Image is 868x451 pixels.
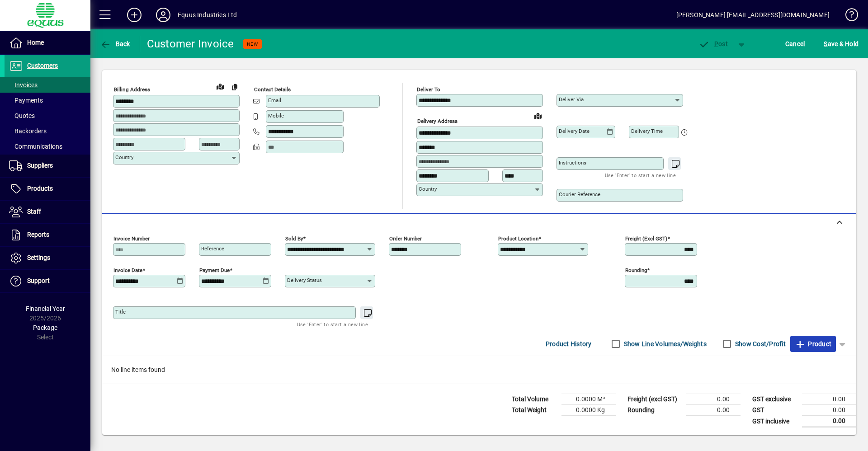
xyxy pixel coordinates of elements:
td: GST exclusive [748,394,802,405]
mat-label: Freight (excl GST) [625,235,667,242]
span: Cancel [785,37,805,51]
label: Show Line Volumes/Weights [622,339,707,348]
button: Product [790,336,836,352]
span: Reports [27,231,49,238]
a: View on map [213,79,227,94]
a: Invoices [5,77,90,93]
span: Products [27,185,53,192]
mat-label: Invoice date [113,267,142,273]
mat-label: Title [115,309,126,315]
span: Suppliers [27,162,53,169]
mat-hint: Use 'Enter' to start a new line [605,170,676,180]
td: Total Volume [507,394,561,405]
mat-label: Delivery date [559,128,590,134]
mat-label: Deliver via [559,96,584,103]
a: Staff [5,201,90,223]
span: Home [27,39,44,46]
app-page-header-button: Back [90,36,140,52]
label: Show Cost/Profit [733,339,786,348]
a: View on map [531,108,545,123]
span: Support [27,277,50,284]
mat-label: Order number [389,235,422,242]
span: Package [33,324,57,331]
mat-label: Courier Reference [559,191,600,197]
a: Quotes [5,108,90,123]
a: Home [5,32,90,54]
button: Save & Hold [821,36,861,52]
a: Reports [5,224,90,246]
span: NEW [247,41,258,47]
span: Settings [27,254,50,261]
span: Staff [27,208,41,215]
td: 0.00 [686,405,741,416]
mat-label: Country [115,154,133,160]
mat-label: Product location [498,235,538,242]
a: Knowledge Base [839,2,857,31]
div: Equus Industries Ltd [178,8,237,22]
td: 0.00 [802,394,856,405]
td: Rounding [623,405,686,416]
mat-label: Instructions [559,160,586,166]
button: Back [98,36,132,52]
span: Back [100,40,130,47]
mat-label: Mobile [268,113,284,119]
mat-label: Invoice number [113,235,150,242]
td: 0.00 [802,416,856,427]
mat-label: Sold by [285,235,303,242]
span: ave & Hold [824,37,859,51]
a: Backorders [5,123,90,139]
span: Financial Year [26,305,65,312]
td: Freight (excl GST) [623,394,686,405]
div: [PERSON_NAME] [EMAIL_ADDRESS][DOMAIN_NAME] [676,8,830,22]
mat-label: Deliver To [417,86,440,93]
span: P [714,40,718,47]
mat-label: Reference [201,245,224,252]
button: Product History [542,336,595,352]
button: Cancel [783,36,807,52]
a: Settings [5,247,90,269]
span: Backorders [9,127,47,135]
button: Profile [149,7,178,23]
mat-label: Country [419,186,437,192]
div: No line items found [102,356,856,384]
td: 0.0000 M³ [561,394,616,405]
a: Payments [5,93,90,108]
td: 0.00 [802,405,856,416]
mat-label: Email [268,97,281,103]
button: Add [120,7,149,23]
span: Communications [9,143,62,150]
td: GST inclusive [748,416,802,427]
span: Product History [546,337,592,351]
span: Invoices [9,81,38,89]
td: Total Weight [507,405,561,416]
button: Post [694,36,732,52]
td: GST [748,405,802,416]
mat-label: Delivery status [287,277,322,283]
span: ost [698,40,728,47]
span: Payments [9,97,43,104]
span: Customers [27,62,58,69]
span: S [824,40,827,47]
div: Customer Invoice [147,37,234,51]
span: Quotes [9,112,35,119]
mat-hint: Use 'Enter' to start a new line [297,319,368,329]
a: Support [5,270,90,292]
a: Communications [5,139,90,154]
mat-label: Payment due [199,267,230,273]
td: 0.00 [686,394,741,405]
span: Product [795,337,831,351]
td: 0.0000 Kg [561,405,616,416]
a: Suppliers [5,155,90,177]
mat-label: Delivery time [631,128,663,134]
mat-label: Rounding [625,267,647,273]
button: Copy to Delivery address [227,80,242,94]
a: Products [5,178,90,200]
